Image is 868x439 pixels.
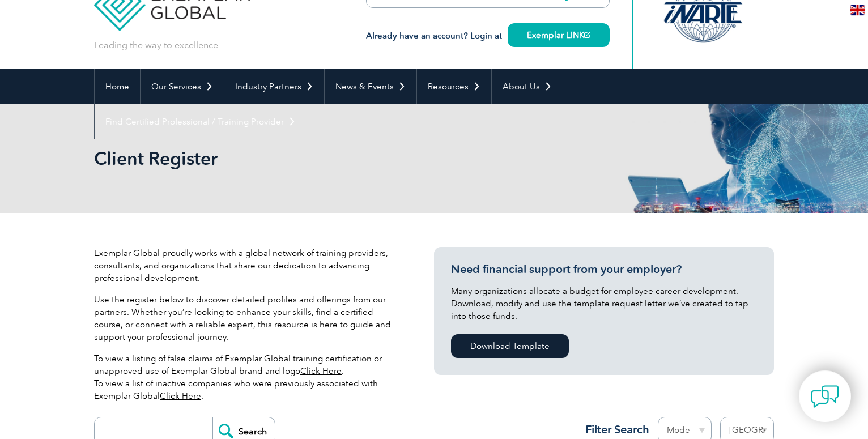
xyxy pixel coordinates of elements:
p: Leading the way to excellence [94,39,218,52]
a: Click Here [160,391,201,401]
h2: Client Register [94,150,570,168]
img: en [850,5,865,15]
p: Exemplar Global proudly works with a global network of training providers, consultants, and organ... [94,247,400,284]
img: contact-chat.png [811,382,839,411]
p: Many organizations allocate a budget for employee career development. Download, modify and use th... [451,285,757,322]
a: Click Here [300,366,342,376]
a: News & Events [325,69,416,104]
p: To view a listing of false claims of Exemplar Global training certification or unapproved use of ... [94,352,400,402]
a: Home [95,69,140,104]
a: Download Template [451,334,569,358]
a: Exemplar LINK [508,23,610,47]
img: open_square.png [584,32,590,38]
h3: Need financial support from your employer? [451,262,757,276]
a: Find Certified Professional / Training Provider [95,104,307,139]
a: Resources [417,69,491,104]
a: Our Services [141,69,224,104]
h3: Filter Search [578,423,649,437]
p: Use the register below to discover detailed profiles and offerings from our partners. Whether you... [94,293,400,343]
a: Industry Partners [224,69,324,104]
h3: Already have an account? Login at [366,29,610,43]
a: About Us [492,69,563,104]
